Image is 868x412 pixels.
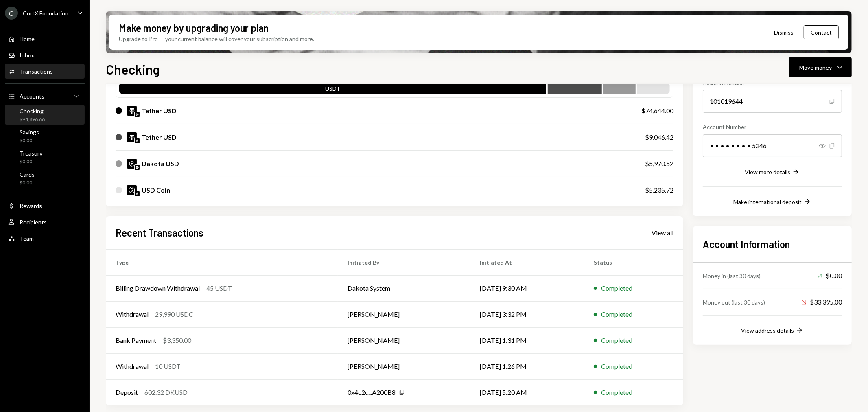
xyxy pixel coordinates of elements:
div: Savings [20,129,39,136]
div: Make international deposit [733,198,802,205]
div: Account Number [703,123,842,131]
div: $0.00 [20,137,39,144]
td: [DATE] 9:30 AM [470,275,584,301]
td: [DATE] 5:20 AM [470,379,584,405]
div: Money out (last 30 days) [703,298,765,307]
div: 45 USDT [206,283,232,293]
button: View address details [741,326,804,335]
div: Move money [799,63,832,72]
div: C [5,7,18,20]
th: Type [106,249,338,275]
a: View all [652,228,673,237]
div: USDT [119,84,546,96]
img: USDC [127,185,137,195]
button: Contact [804,25,839,39]
td: [PERSON_NAME] [338,327,470,353]
div: Cards [20,171,35,178]
img: ethereum-mainnet [135,191,140,196]
div: Completed [601,362,632,371]
a: Inbox [5,48,85,62]
div: Completed [601,388,632,397]
div: $94,896.66 [20,116,45,123]
a: Rewards [5,198,85,213]
img: ethereum-mainnet [135,138,140,143]
img: DKUSD [127,159,137,169]
a: Savings$0.00 [5,126,85,146]
div: Make money by upgrading your plan [119,21,269,35]
div: $5,970.52 [645,159,673,169]
div: Tether USD [142,106,177,116]
div: Money in (last 30 days) [703,272,761,280]
img: arbitrum-mainnet [135,112,140,117]
div: Checking [20,107,45,114]
div: $3,350.00 [163,335,191,345]
div: 29,990 USDC [155,309,193,319]
div: Transactions [20,68,53,75]
button: Make international deposit [733,197,811,206]
div: Rewards [20,202,42,209]
div: Accounts [20,93,44,100]
td: [DATE] 1:31 PM [470,327,584,353]
div: Team [20,235,34,242]
a: Transactions [5,64,85,79]
a: Cards$0.00 [5,169,85,188]
div: • • • • • • • • 5346 [703,134,842,157]
div: View more details [745,169,790,175]
div: Inbox [20,52,34,59]
div: Completed [601,309,632,319]
a: Recipients [5,215,85,229]
img: USDT [127,132,137,142]
div: Completed [601,335,632,345]
div: View all [652,229,673,237]
button: View more details [745,168,800,177]
div: Treasury [20,150,42,157]
div: Home [20,35,35,42]
div: Withdrawal [116,309,149,319]
div: Upgrade to Pro — your current balance will cover your subscription and more. [119,35,314,43]
button: Dismiss [764,23,804,42]
div: $74,644.00 [641,106,673,116]
a: Accounts [5,89,85,103]
div: 101019644 [703,90,842,113]
div: USD Coin [142,185,170,195]
img: USDT [127,106,137,116]
th: Initiated At [470,249,584,275]
div: $33,395.00 [802,297,842,307]
div: $0.00 [20,158,42,165]
td: Dakota System [338,275,470,301]
button: Move money [789,57,852,77]
img: base-mainnet [135,165,140,170]
div: Withdrawal [116,362,149,371]
div: Deposit [116,388,138,397]
th: Initiated By [338,249,470,275]
div: $0.00 [20,180,35,186]
td: [DATE] 1:26 PM [470,353,584,379]
div: $5,235.72 [645,185,673,195]
div: View address details [741,327,794,334]
td: [DATE] 3:32 PM [470,301,584,327]
div: $0.00 [818,271,842,281]
th: Status [584,249,683,275]
div: 10 USDT [155,362,181,371]
a: Checking$94,896.66 [5,105,85,125]
h2: Recent Transactions [116,226,203,239]
div: Bank Payment [116,335,156,345]
div: CortX Foundation [23,10,68,17]
a: Treasury$0.00 [5,147,85,167]
td: [PERSON_NAME] [338,301,470,327]
div: Recipients [20,219,47,226]
div: $9,046.42 [645,132,673,142]
h2: Account Information [703,237,842,251]
div: Tether USD [142,132,177,142]
a: Team [5,231,85,245]
h1: Checking [106,61,160,77]
div: Completed [601,283,632,293]
div: 602.32 DKUSD [144,388,188,397]
div: Dakota USD [142,159,179,169]
td: [PERSON_NAME] [338,353,470,379]
a: Home [5,31,85,46]
div: 0x4c2c...A200B8 [348,388,396,397]
div: Billing Drawdown Withdrawal [116,283,200,293]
